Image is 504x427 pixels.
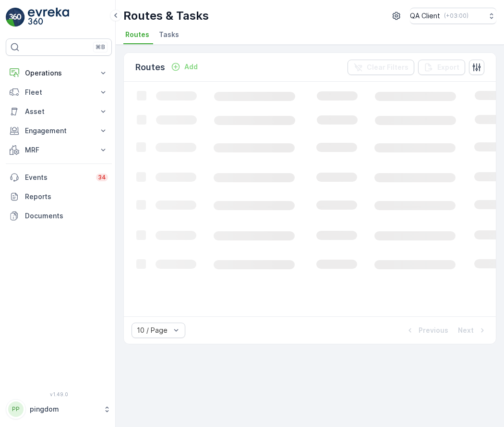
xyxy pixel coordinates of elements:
[30,404,98,414] p: pingdom
[98,174,106,181] p: 34
[444,12,468,20] p: ( +03:00 )
[184,62,198,72] p: Add
[25,192,108,201] p: Reports
[25,68,93,78] p: Operations
[367,63,408,72] p: Clear Filters
[6,121,112,140] button: Engagement
[404,325,449,336] button: Previous
[418,60,465,75] button: Export
[28,8,69,27] img: logo_light-DOdMpM7g.png
[25,126,93,136] p: Engagement
[125,30,149,39] span: Routes
[419,326,448,335] p: Previous
[25,107,93,116] p: Asset
[6,399,112,419] button: PPpingdom
[25,173,90,182] p: Events
[410,11,440,21] p: QA Client
[167,61,202,73] button: Add
[25,88,93,97] p: Fleet
[159,30,179,39] span: Tasks
[6,83,112,102] button: Fleet
[6,102,112,121] button: Asset
[6,8,25,27] img: logo
[458,326,474,335] p: Next
[348,60,414,75] button: Clear Filters
[6,168,112,187] a: Events34
[25,211,108,221] p: Documents
[6,63,112,83] button: Operations
[135,61,165,74] p: Routes
[6,140,112,160] button: MRF
[437,63,459,72] p: Export
[8,402,24,417] div: PP
[410,8,496,24] button: QA Client(+03:00)
[6,187,112,206] a: Reports
[25,145,93,155] p: MRF
[96,43,105,51] p: ⌘B
[457,325,488,336] button: Next
[123,8,209,24] p: Routes & Tasks
[6,206,112,226] a: Documents
[6,391,112,397] span: v 1.49.0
